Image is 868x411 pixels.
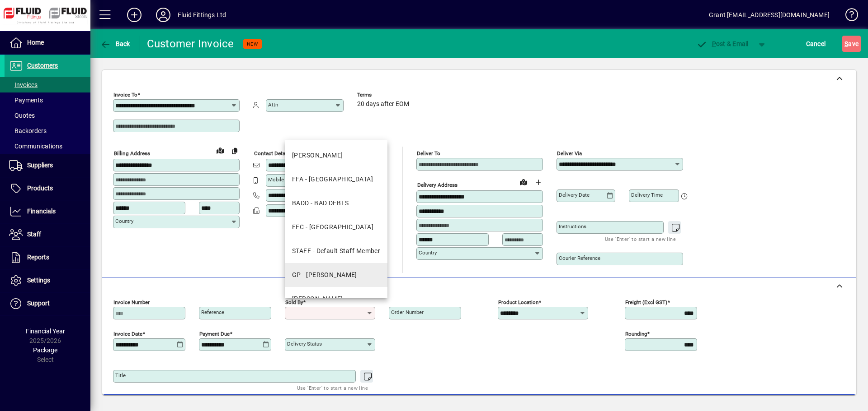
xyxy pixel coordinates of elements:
mat-hint: Use 'Enter' to start a new line [297,383,368,393]
button: Save [842,36,861,52]
mat-hint: Use 'Enter' to start a new line [605,234,676,244]
div: BADD - BAD DEBTS [292,199,349,208]
span: NEW [247,41,258,47]
div: FFA - [GEOGRAPHIC_DATA] [292,175,373,184]
button: Post & Email [692,36,753,52]
mat-option: FFA - Auckland [285,167,387,191]
span: Terms [357,92,411,98]
span: ave [844,37,859,51]
a: Financials [5,200,90,223]
mat-label: Order number [391,309,424,315]
a: View on map [516,175,531,189]
mat-label: Freight (excl GST) [625,299,667,305]
mat-label: Sold by [285,299,303,305]
span: Customers [27,62,58,69]
a: View on map [213,143,227,157]
div: Customer Invoice [147,37,234,51]
a: Products [5,177,90,200]
div: [PERSON_NAME] [292,151,343,160]
span: S [844,40,848,47]
mat-option: GP - Grant Petersen [285,263,387,287]
span: Support [27,300,50,307]
mat-label: Invoice To [113,92,137,98]
mat-option: JJ - JENI [285,287,387,311]
mat-label: Delivery date [559,192,590,198]
mat-option: AG - ADAM [285,143,387,167]
mat-option: FFC - Christchurch [285,215,387,239]
mat-label: Delivery time [631,192,663,198]
span: 20 days after EOM [357,101,409,108]
a: Settings [5,269,90,292]
a: Knowledge Base [839,2,857,31]
mat-label: Country [115,218,133,224]
mat-label: Invoice date [113,331,142,337]
span: Financials [27,208,56,215]
a: Home [5,32,90,54]
span: Home [27,39,44,46]
mat-label: Title [115,372,126,379]
span: Products [27,185,53,192]
span: Suppliers [27,162,53,169]
a: Reports [5,246,90,269]
span: Cancel [806,37,826,51]
span: Settings [27,277,50,284]
div: FFC - [GEOGRAPHIC_DATA] [292,222,373,232]
mat-label: Product location [498,299,538,305]
span: Communications [9,143,62,150]
app-page-header-button: Back [90,36,140,52]
span: Financial Year [26,328,65,335]
a: Suppliers [5,154,90,177]
button: Back [98,36,132,52]
mat-label: Country [419,249,437,256]
button: Copy to Delivery address [227,143,242,158]
button: Choose address [531,175,545,189]
span: Reports [27,254,49,261]
div: GP - [PERSON_NAME] [292,270,357,280]
span: P [712,40,716,47]
a: Payments [5,92,90,108]
div: [PERSON_NAME] [292,294,343,304]
mat-label: Deliver via [557,150,582,157]
mat-label: Payment due [199,331,230,337]
span: Staff [27,231,41,238]
mat-label: Mobile [268,176,284,183]
span: Package [33,346,57,354]
span: Invoices [9,81,38,88]
div: Fluid Fittings Ltd [178,8,226,22]
a: Backorders [5,123,90,139]
mat-label: Delivery status [287,341,322,347]
button: Profile [149,7,178,23]
div: STAFF - Default Staff Member [292,246,380,256]
a: Support [5,292,90,315]
span: Back [100,40,130,47]
span: Backorders [9,127,47,134]
span: Quotes [9,112,35,119]
div: Grant [EMAIL_ADDRESS][DOMAIN_NAME] [709,8,830,22]
mat-label: Courier Reference [559,255,600,261]
button: Cancel [804,36,828,52]
a: Invoices [5,77,90,92]
mat-label: Invoice number [113,299,150,305]
mat-option: BADD - BAD DEBTS [285,191,387,215]
mat-label: Rounding [625,331,647,337]
span: ost & Email [696,40,749,47]
span: Payments [9,97,43,104]
a: Quotes [5,108,90,123]
mat-option: STAFF - Default Staff Member [285,239,387,263]
mat-label: Attn [268,102,278,108]
button: Add [120,7,149,23]
a: Staff [5,223,90,246]
mat-label: Instructions [559,223,586,230]
mat-label: Reference [201,309,224,315]
a: Communications [5,139,90,154]
mat-label: Deliver To [417,150,440,157]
